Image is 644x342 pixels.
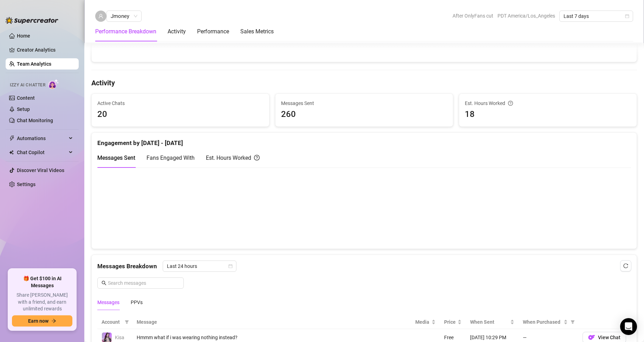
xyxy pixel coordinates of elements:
[17,133,67,144] span: Automations
[453,11,493,21] span: After OnlyFans cut
[98,14,103,19] span: user
[132,315,411,329] th: Message
[206,153,260,162] div: Est. Hours Worked
[28,318,48,324] span: Earn now
[564,11,629,21] span: Last 7 days
[97,261,631,272] div: Messages Breakdown
[125,320,129,324] span: filter
[17,167,64,173] a: Discover Viral Videos
[440,315,466,329] th: Price
[583,336,626,342] a: OFView Chat
[123,317,130,327] span: filter
[197,27,229,36] div: Performance
[523,318,562,326] span: When Purchased
[625,14,629,18] span: calendar
[10,82,45,88] span: Izzy AI Chatter
[17,106,30,112] a: Setup
[571,320,575,324] span: filter
[444,318,456,326] span: Price
[598,335,620,340] span: View Chat
[17,33,30,39] a: Home
[167,261,232,271] span: Last 24 hours
[228,264,233,268] span: calendar
[111,11,137,21] span: Jmoney
[97,99,264,107] span: Active Chats
[281,99,447,107] span: Messages Sent
[508,99,513,107] span: question-circle
[91,78,637,88] h4: Activity
[411,315,440,329] th: Media
[17,147,67,158] span: Chat Copilot
[623,263,628,268] span: reload
[240,27,274,36] div: Sales Metrics
[6,17,58,24] img: logo-BBDzfeDw.svg
[470,318,509,326] span: When Sent
[254,153,260,162] span: question-circle
[131,298,143,306] div: PPVs
[9,136,15,141] span: thunderbolt
[102,318,122,326] span: Account
[147,154,195,161] span: Fans Engaged With
[497,11,555,21] span: PDT America/Los_Angeles
[465,99,631,107] div: Est. Hours Worked
[465,108,631,121] span: 18
[115,335,124,340] span: Kisa
[17,118,53,123] a: Chat Monitoring
[97,133,631,148] div: Engagement by [DATE] - [DATE]
[17,61,51,67] a: Team Analytics
[97,108,264,121] span: 20
[12,315,72,327] button: Earn nowarrow-right
[588,334,595,341] img: OF
[48,79,59,89] img: AI Chatter
[519,315,578,329] th: When Purchased
[12,275,72,289] span: 🎁 Get $100 in AI Messages
[102,281,106,285] span: search
[415,318,430,326] span: Media
[17,44,73,55] a: Creator Analytics
[17,95,35,101] a: Content
[168,27,186,36] div: Activity
[95,27,156,36] div: Performance Breakdown
[569,317,576,327] span: filter
[108,279,180,287] input: Search messages
[466,315,519,329] th: When Sent
[97,154,135,161] span: Messages Sent
[51,318,56,323] span: arrow-right
[137,334,407,341] div: Hmmm what if i was wearing nothing instead?
[9,150,14,155] img: Chat Copilot
[620,318,637,335] div: Open Intercom Messenger
[17,182,35,187] a: Settings
[281,108,447,121] span: 260
[12,292,72,313] span: Share [PERSON_NAME] with a friend, and earn unlimited rewards
[97,298,119,306] div: Messages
